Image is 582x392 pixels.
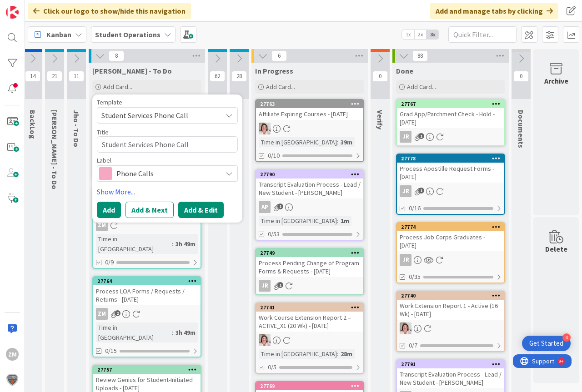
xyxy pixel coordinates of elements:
[105,258,114,267] span: 0/9
[97,128,109,136] label: Title
[396,154,505,215] a: 27778Process Apostille Request Forms - [DATE]JR0/16
[173,327,198,337] div: 3h 49m
[96,219,108,231] div: ZM
[95,30,161,39] b: Student Operations
[93,277,201,305] div: 27764Process LOA Forms / Requests / Returns - [DATE]
[418,133,424,139] span: 1
[271,50,287,61] span: 6
[544,75,568,86] div: Archive
[260,250,363,256] div: 27749
[103,83,132,91] span: Add Card...
[376,110,385,129] span: Verify
[400,185,411,197] div: JR
[400,323,411,334] img: EW
[529,339,563,348] div: Get Started
[397,100,504,108] div: 27767
[256,201,363,213] div: AP
[397,368,504,388] div: Transcript Evaluation Process - Lead / New Student - [PERSON_NAME]
[256,123,363,134] div: EW
[259,201,271,213] div: AP
[256,170,363,198] div: 27790Transcript Evaluation Process - Lead / New Student - [PERSON_NAME]
[418,188,424,194] span: 1
[397,360,504,368] div: 27791
[260,383,363,389] div: 27769
[397,100,504,128] div: 27767Grad App/Parchment Check - Hold - [DATE]
[337,349,338,359] span: :
[337,216,338,226] span: :
[397,323,504,334] div: EW
[256,257,363,277] div: Process Pending Change of Program Forms & Requests - [DATE]
[401,293,504,299] div: 27740
[256,249,363,257] div: 27749
[256,108,363,120] div: Affiliate Expiring Courses - [DATE]
[255,66,293,75] span: In Progress
[396,99,505,146] a: 27767Grad App/Parchment Check - Hold - [DATE]JR
[93,277,201,285] div: 27764
[259,123,271,134] img: EW
[396,66,413,75] span: Done
[260,304,363,311] div: 27741
[178,202,224,218] button: Add & Edit
[397,292,504,300] div: 27740
[397,254,504,266] div: JR
[255,99,364,162] a: 27763Affiliate Expiring Courses - [DATE]EWTime in [GEOGRAPHIC_DATA]:39m0/10
[96,308,108,320] div: ZM
[402,30,414,39] span: 1x
[397,154,504,183] div: 27778Process Apostille Request Forms - [DATE]
[448,26,517,43] input: Quick Filter...
[97,186,238,197] a: Show More...
[401,155,504,162] div: 27778
[268,151,280,160] span: 0/10
[125,202,174,218] button: Add & Next
[277,282,283,288] span: 1
[93,285,201,305] div: Process LOA Forms / Requests / Returns - [DATE]
[19,1,41,12] span: Support
[97,278,201,284] div: 27764
[517,110,526,148] span: Documents
[259,280,271,292] div: JR
[92,276,201,357] a: 27764Process LOA Forms / Requests / Returns - [DATE]ZMTime in [GEOGRAPHIC_DATA]:3h 49m0/15
[260,171,363,178] div: 27790
[266,83,295,91] span: Add Card...
[412,50,428,61] span: 88
[268,362,276,372] span: 0/5
[522,336,571,351] div: Open Get Started checklist, remaining modules: 4
[101,109,215,121] span: Student Services Phone Call
[255,248,364,295] a: 27749Process Pending Change of Program Forms & Requests - [DATE]JR
[72,110,81,147] span: Jho - To Do
[92,66,172,75] span: Zaida - To Do
[115,310,120,316] span: 2
[397,223,504,251] div: 27774Process Job Corps Graduates - [DATE]
[396,291,505,352] a: 27740Work Extension Report 1 - Active (16 Wk) - [DATE]EW0/7
[407,83,436,91] span: Add Card...
[545,243,567,254] div: Delete
[256,280,363,292] div: JR
[400,131,411,143] div: JR
[338,216,351,226] div: 1m
[92,188,201,269] a: 27768Process Open Tickets - [GEOGRAPHIC_DATA] - [DATE]ZMTime in [GEOGRAPHIC_DATA]:3h 49m0/9
[397,300,504,320] div: Work Extension Report 1 - Active (16 Wk) - [DATE]
[259,334,271,346] img: EW
[426,30,439,39] span: 3x
[69,71,84,82] span: 11
[6,348,19,361] div: ZM
[268,229,280,239] span: 0/53
[50,110,59,189] span: Emilie - To Do
[93,366,201,374] div: 27757
[6,6,19,19] img: Visit kanbanzone.com
[401,101,504,107] div: 27767
[397,223,504,231] div: 27774
[397,185,504,197] div: JR
[256,170,363,179] div: 27790
[93,308,201,320] div: ZM
[409,272,421,282] span: 0/35
[259,349,337,359] div: Time in [GEOGRAPHIC_DATA]
[401,361,504,367] div: 27791
[397,131,504,143] div: JR
[256,100,363,120] div: 27763Affiliate Expiring Courses - [DATE]
[259,216,337,226] div: Time in [GEOGRAPHIC_DATA]
[28,3,191,19] div: Click our logo to show/hide this navigation
[259,137,337,147] div: Time in [GEOGRAPHIC_DATA]
[256,100,363,108] div: 27763
[397,231,504,251] div: Process Job Corps Graduates - [DATE]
